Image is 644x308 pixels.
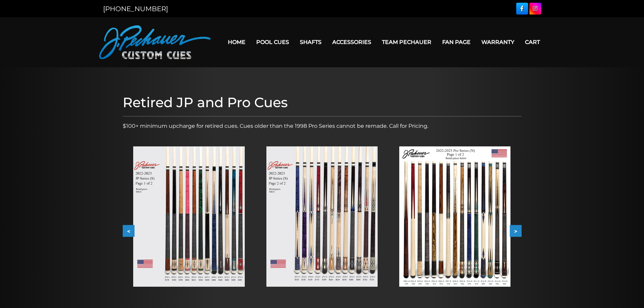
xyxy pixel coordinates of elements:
[520,33,545,51] a: Cart
[510,225,522,237] button: >
[123,122,522,130] p: $100+ minimum upcharge for retired cues. Cues older than the 1998 Pro Series cannot be remade. Ca...
[294,33,327,51] a: Shafts
[327,33,377,51] a: Accessories
[437,33,476,51] a: Fan Page
[123,225,135,237] button: <
[476,33,520,51] a: Warranty
[377,33,437,51] a: Team Pechauer
[123,94,522,111] h1: Retired JP and Pro Cues
[103,5,168,13] a: [PHONE_NUMBER]
[251,33,294,51] a: Pool Cues
[222,33,251,51] a: Home
[99,25,211,59] img: Pechauer Custom Cues
[123,225,522,237] div: Carousel Navigation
